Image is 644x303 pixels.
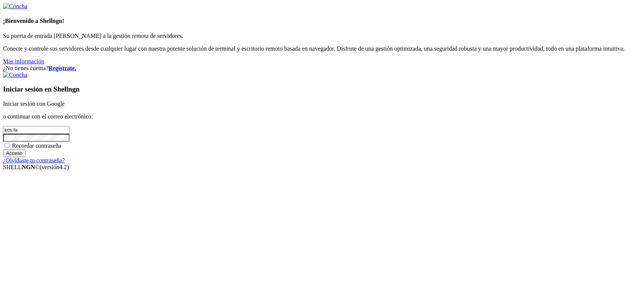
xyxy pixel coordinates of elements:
span: 4.2.0 [40,164,69,170]
input: Recordar contraseña [5,143,9,148]
font: Su puerta de entrada [PERSON_NAME] a la gestión remota de servidores. [3,33,183,39]
font: (versión [40,164,59,170]
a: Más información [3,58,44,64]
font: SHELL [3,164,22,170]
font: 4.2 [59,164,67,170]
font: Recordar contraseña [12,142,61,149]
font: Iniciar sesión en Shellngn [3,85,80,93]
img: Concha [3,72,27,78]
font: © [35,164,39,170]
font: NGN [22,164,35,170]
font: Conecte y controle sus servidores desde cualquier lugar con nuestra potente solución de terminal ... [3,45,625,52]
img: Concha [3,3,27,10]
input: Dirección de correo electrónico [3,126,69,134]
font: ) [67,164,69,170]
a: Regístrate. [48,65,76,71]
font: ¡Bienvenido a Shellngn! [3,18,64,24]
font: o continuar con el correo electrónico: [3,113,93,120]
input: Acceso [3,149,26,157]
font: Iniciar sesión con Google [3,100,65,107]
a: ¿Olvidaste tu contraseña? [3,157,65,163]
font: ¿No tienes cuenta? [3,65,48,71]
